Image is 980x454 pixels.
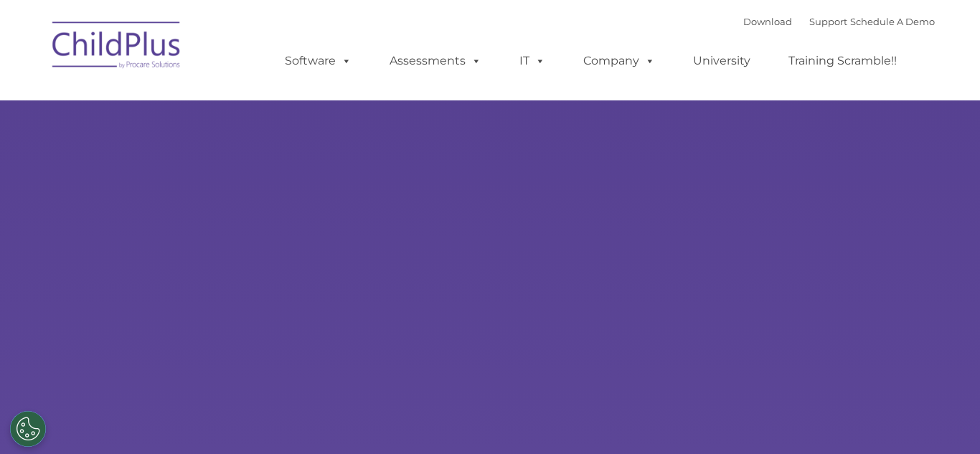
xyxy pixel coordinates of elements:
a: Support [809,16,847,27]
a: University [679,47,765,75]
a: Training Scramble!! [774,47,911,75]
a: Company [569,47,669,75]
img: ChildPlus by Procare Solutions [45,11,189,83]
font: | [743,16,935,27]
a: IT [505,47,560,75]
a: Software [270,47,366,75]
a: Schedule A Demo [850,16,935,27]
a: Download [743,16,792,27]
a: Assessments [375,47,496,75]
button: Cookies Settings [10,411,46,447]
